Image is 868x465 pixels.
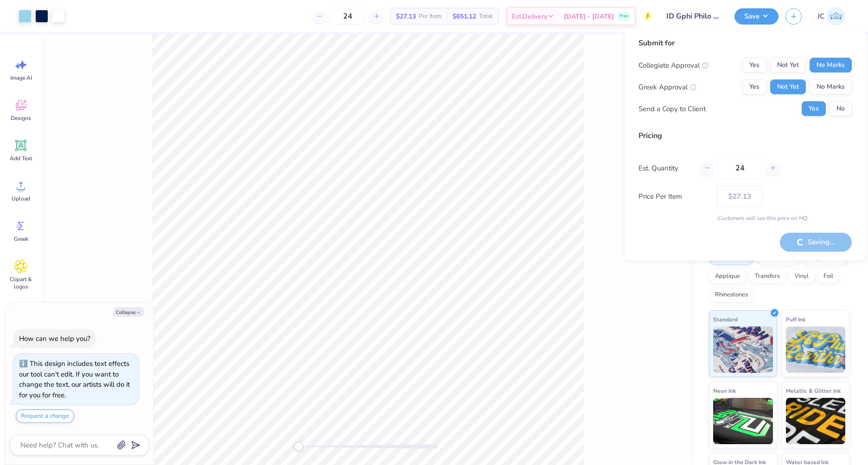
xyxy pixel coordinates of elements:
span: Total [479,12,493,21]
button: Yes [742,80,766,94]
input: – – [330,8,366,25]
a: JC [813,7,849,25]
span: Add Text [10,155,32,162]
span: Metallic & Glitter Ink [786,386,841,396]
span: $27.13 [396,12,416,21]
button: No [830,101,852,116]
label: Price Per Item [638,191,710,201]
div: Rhinestones [709,288,754,302]
span: Puff Ink [786,314,805,324]
img: Metallic & Glitter Ink [786,398,846,444]
span: JC [817,11,824,22]
button: Not Yet [770,80,806,94]
button: Request a change [16,409,74,423]
div: Transfers [749,270,786,283]
button: No Marks [810,58,852,73]
button: Yes [742,58,766,73]
button: Not Yet [770,58,806,73]
input: Untitled Design [659,7,728,25]
div: Pricing [638,130,852,141]
span: Per Item [419,12,441,21]
span: Upload [12,195,30,202]
div: Send a Copy to Client [638,103,706,114]
button: Yes [802,101,826,116]
span: Designs [11,114,31,122]
span: Neon Ink [713,386,736,396]
button: Save [734,8,779,25]
div: Foil [817,270,839,283]
button: Collapse [113,307,144,317]
div: Greek Approval [638,82,696,92]
img: Standard [713,327,773,373]
span: Est. Delivery [512,12,547,21]
span: Greek [14,235,28,243]
div: How can we help you? [19,334,90,343]
label: Est. Quantity [638,163,694,173]
input: – – [717,157,762,179]
span: $651.12 [453,12,476,21]
img: Jovie Chen [827,7,845,25]
span: Clipart & logos [6,276,36,290]
div: Submit for [638,38,852,49]
span: Image AI [10,74,32,82]
div: Accessibility label [294,442,303,451]
span: Standard [713,314,738,324]
div: Vinyl [789,270,815,283]
div: Customers will see this price on HQ. [638,214,852,222]
img: Puff Ink [786,327,846,373]
div: Applique [709,270,746,283]
span: [DATE] - [DATE] [564,12,614,21]
div: Collegiate Approval [638,60,708,70]
span: Free [619,13,628,19]
img: Neon Ink [713,398,773,444]
button: No Marks [810,80,852,94]
div: This design includes text effects our tool can't edit. If you want to change the text, our artist... [19,359,130,400]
